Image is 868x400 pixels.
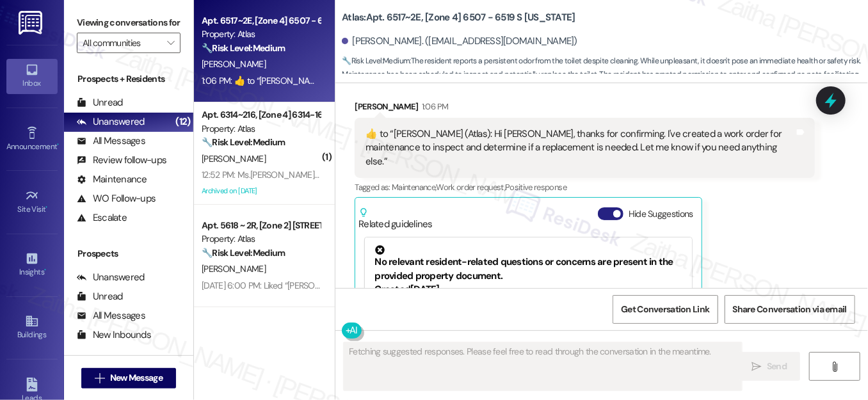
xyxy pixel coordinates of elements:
[77,96,123,109] div: Unread
[629,207,693,221] label: Hide Suggestions
[167,38,174,48] i: 
[83,33,160,53] input: All communities
[64,72,193,86] div: Prospects + Residents
[6,59,58,93] a: Inbox
[64,247,193,260] div: Prospects
[767,360,787,373] span: Send
[110,371,163,385] span: New Message
[392,182,436,193] span: Maintenance ,
[374,283,682,296] div: Created [DATE]
[366,127,794,168] div: ​👍​ to “ [PERSON_NAME] (Atlas): Hi [PERSON_NAME], thanks for confirming. I've created a work orde...
[202,247,285,259] strong: 🔧 Risk Level: Medium
[342,35,577,48] div: [PERSON_NAME]. ([EMAIL_ADDRESS][DOMAIN_NAME])
[57,140,59,149] span: •
[202,108,320,122] div: Apt. 6314~216, [Zone 4] 6314-16 S. [GEOGRAPHIC_DATA]
[77,290,123,303] div: Unread
[419,100,448,113] div: 1:06 PM
[172,112,193,132] div: (12)
[505,182,567,193] span: Positive response
[202,28,320,41] div: Property: Atlas
[77,115,145,129] div: Unanswered
[44,266,46,275] span: •
[77,134,145,148] div: All Messages
[342,11,575,24] b: Atlas: Apt. 6517~2E, [Zone 4] 6507 - 6519 S [US_STATE]
[342,54,868,95] span: : The resident reports a persistent odor from the toilet despite cleaning. While unpleasant, it d...
[77,309,145,323] div: All Messages
[202,42,285,54] strong: 🔧 Risk Level: Medium
[613,295,718,324] button: Get Conversation Link
[77,271,145,284] div: Unanswered
[6,310,58,345] a: Buildings
[436,182,505,193] span: Work order request ,
[6,185,58,220] a: Site Visit •
[77,211,127,225] div: Escalate
[19,11,45,35] img: ResiDesk Logo
[733,303,847,316] span: Share Conversation via email
[202,232,320,246] div: Property: Atlas
[200,183,321,199] div: Archived on [DATE]
[6,248,58,282] a: Insights •
[46,203,48,212] span: •
[202,263,266,275] span: [PERSON_NAME]
[202,58,266,70] span: [PERSON_NAME]
[202,280,557,291] div: [DATE] 6:00 PM: Liked “[PERSON_NAME] ([PERSON_NAME]): You're welcome, [PERSON_NAME]!”
[355,178,814,196] div: Tagged as:
[344,342,742,390] textarea: Fetching suggested responses. Please feel free to read through the conversation in the meantime.
[202,169,355,180] div: 12:52 PM: Ms.[PERSON_NAME]..thanks 👍
[830,362,839,372] i: 
[202,136,285,148] strong: 🔧 Risk Level: Medium
[202,122,320,136] div: Property: Atlas
[77,192,156,205] div: WO Follow-ups
[621,303,709,316] span: Get Conversation Link
[77,328,151,342] div: New Inbounds
[202,219,320,232] div: Apt. 5618 ~ 2R, [Zone 2] [STREET_ADDRESS]
[374,245,682,283] div: No relevant resident-related questions or concerns are present in the provided property document.
[77,13,181,33] label: Viewing conversations for
[202,14,320,28] div: Apt. 6517~2E, [Zone 4] 6507 - 6519 S [US_STATE]
[77,173,147,186] div: Maintenance
[725,295,855,324] button: Share Conversation via email
[355,100,814,118] div: [PERSON_NAME]
[81,368,176,388] button: New Message
[358,207,433,231] div: Related guidelines
[752,362,762,372] i: 
[342,56,410,66] strong: 🔧 Risk Level: Medium
[95,373,104,383] i: 
[77,154,166,167] div: Review follow-ups
[202,153,266,164] span: [PERSON_NAME]
[739,352,801,381] button: Send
